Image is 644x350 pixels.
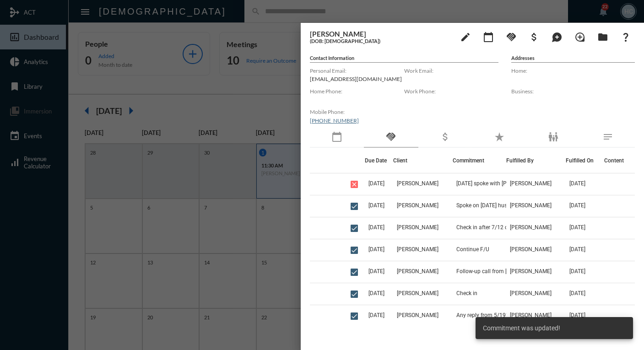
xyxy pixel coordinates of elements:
label: Work Email: [404,67,498,74]
label: Home Phone: [310,88,404,95]
span: [PERSON_NAME] [397,202,438,209]
span: [PERSON_NAME] [397,246,438,253]
span: [DATE] [569,224,585,231]
a: [PHONE_NUMBER] [310,117,359,124]
label: Mobile Phone: [310,108,404,115]
mat-icon: handshake [506,32,517,43]
span: [PERSON_NAME] [510,224,552,231]
span: [DATE] [569,290,585,296]
button: Add Introduction [571,27,589,46]
mat-icon: attach_money [440,131,451,142]
h5: Contact Information [310,55,498,63]
th: Fulfilled On [566,148,600,173]
span: [PERSON_NAME] [397,312,438,318]
span: [DATE] [368,290,384,296]
mat-icon: calendar_today [331,131,342,142]
h3: [PERSON_NAME] [310,30,452,38]
label: Work Phone: [404,88,498,95]
button: Add meeting [479,27,498,46]
mat-icon: attach_money [529,32,540,43]
button: Add Commitment [502,27,520,46]
span: [PERSON_NAME] [510,290,552,296]
span: Commitment was updated! [483,323,560,333]
span: Check in [456,290,477,296]
label: Home: [511,67,635,74]
h5: (DOB: [DEMOGRAPHIC_DATA]) [310,38,452,44]
mat-icon: question_mark [620,32,631,43]
label: Business: [511,88,635,95]
span: [PERSON_NAME] [397,224,438,231]
th: Commitment [453,148,506,173]
span: [PERSON_NAME] [397,268,438,275]
span: [DATE] [569,180,585,187]
th: Content [600,148,635,173]
span: Spoke on [DATE] husband recovering, not really interested in moving forward with anything, said t... [456,202,548,209]
span: [DATE] [569,202,585,209]
span: Follow-up call from [DATE] [456,268,521,275]
mat-icon: loupe [574,32,585,43]
mat-icon: maps_ugc [552,32,563,43]
button: Add Business [525,27,543,46]
button: edit person [456,27,475,46]
span: [PERSON_NAME] [397,180,438,187]
mat-icon: star_rate [494,131,505,142]
span: [DATE] [368,202,384,209]
button: What If? [617,27,635,46]
mat-icon: notes [602,131,613,142]
span: [DATE] [368,312,384,318]
span: [PERSON_NAME] [510,180,552,187]
p: [EMAIL_ADDRESS][DOMAIN_NAME] [310,75,404,82]
span: Any reply from 5/19? [456,312,509,318]
span: [DATE] [368,224,384,231]
mat-icon: handshake [385,131,396,142]
th: Fulfilled By [506,148,566,173]
mat-icon: family_restroom [548,131,559,142]
span: [PERSON_NAME] [397,290,438,296]
span: [DATE] [569,246,585,253]
span: [DATE] [368,246,384,253]
span: Continue F/U [456,246,489,253]
h5: Addresses [511,55,635,63]
button: Add Mention [548,27,566,46]
button: Archives [594,27,612,46]
span: Check in after 7/12 call [456,224,514,231]
mat-icon: calendar_today [483,32,494,43]
span: [PERSON_NAME] [510,268,552,275]
span: [DATE] [569,268,585,275]
span: [DATE] [368,180,384,187]
label: Personal Email: [310,67,404,74]
th: Client [393,148,453,173]
span: [PERSON_NAME] [510,202,552,209]
mat-icon: folder [597,32,608,43]
mat-icon: edit [460,32,471,43]
span: [PERSON_NAME] [510,246,552,253]
span: [DATE] spoke with [PERSON_NAME], everyones health has improved, not interest at this time, call a... [456,180,548,187]
span: [DATE] [368,268,384,275]
th: Due Date [365,148,393,173]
